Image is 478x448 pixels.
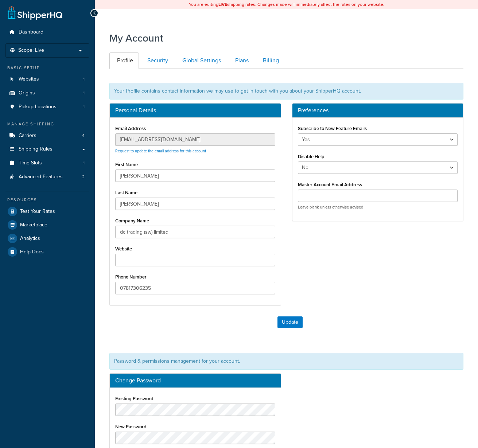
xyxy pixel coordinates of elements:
[83,160,85,166] span: 1
[140,52,174,69] a: Security
[5,232,89,245] a: Analytics
[19,146,53,152] span: Shipping Rules
[5,86,89,100] a: Origins 1
[8,5,62,20] a: ShipperHQ Home
[5,197,89,203] div: Resources
[5,170,89,184] li: Advanced Features
[19,90,35,96] span: Origins
[298,204,458,210] p: Leave blank unless otherwise advised
[115,396,153,401] label: Existing Password
[115,218,149,223] label: Company Name
[83,90,85,96] span: 1
[20,222,47,228] span: Marketplace
[83,76,85,82] span: 1
[5,86,89,100] li: Origins
[115,190,137,195] label: Last Name
[109,353,463,370] div: Password & permissions management for your account.
[175,52,227,69] a: Global Settings
[5,129,89,143] a: Carriers 4
[5,156,89,170] a: Time Slots 1
[5,100,89,114] a: Pickup Locations 1
[5,129,89,143] li: Carriers
[19,174,63,180] span: Advanced Features
[19,160,42,166] span: Time Slots
[82,133,85,139] span: 4
[5,156,89,170] li: Time Slots
[255,52,285,69] a: Billing
[19,76,39,82] span: Websites
[228,52,254,69] a: Plans
[5,205,89,218] a: Test Your Rates
[115,126,146,131] label: Email Address
[5,143,89,156] a: Shipping Rules
[5,65,89,71] div: Basic Setup
[5,245,89,258] a: Help Docs
[20,235,40,242] span: Analytics
[82,174,85,180] span: 2
[5,218,89,231] a: Marketplace
[5,73,89,86] li: Websites
[5,26,89,39] a: Dashboard
[5,121,89,127] div: Manage Shipping
[115,246,132,252] label: Website
[115,148,206,154] a: Request to update the email address for this account
[5,100,89,114] li: Pickup Locations
[298,154,325,159] label: Disable Help
[115,377,275,384] h3: Change Password
[115,274,147,280] label: Phone Number
[18,47,44,54] span: Scope: Live
[109,83,463,100] div: Your Profile contains contact information we may use to get in touch with you about your ShipperH...
[109,52,139,69] a: Profile
[277,316,303,328] button: Update
[20,249,44,255] span: Help Docs
[218,1,227,8] b: LIVE
[19,104,57,110] span: Pickup Locations
[298,107,458,114] h3: Preferences
[115,107,275,114] h3: Personal Details
[5,73,89,86] a: Websites 1
[109,31,163,45] h1: My Account
[115,424,147,429] label: New Password
[5,170,89,184] a: Advanced Features 2
[298,126,367,131] label: Subscribe to New Feature Emails
[20,209,55,215] span: Test Your Rates
[115,162,138,167] label: First Name
[19,133,36,139] span: Carriers
[298,182,362,187] label: Master Account Email Address
[19,29,43,35] span: Dashboard
[83,104,85,110] span: 1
